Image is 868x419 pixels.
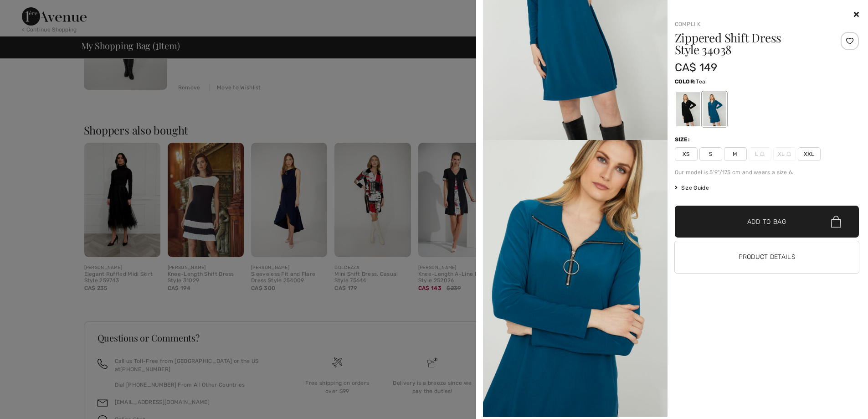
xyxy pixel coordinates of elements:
[675,206,859,238] button: Add to Bag
[699,147,722,161] span: S
[702,92,726,126] div: Teal
[675,21,700,27] a: Compli K
[675,184,709,192] span: Size Guide
[20,6,39,15] span: Chat
[675,78,696,85] span: Color:
[675,147,698,161] span: XS
[786,152,791,156] img: ring-m.svg
[831,216,841,228] img: Bag.svg
[483,140,668,417] img: compli-k-dresses-jumpsuits-teal_34038b_1_9b8a_search.jpg
[798,147,821,161] span: XXL
[675,168,859,176] div: Our model is 5'9"/175 cm and wears a size 6.
[696,78,707,85] span: Teal
[747,217,786,227] span: Add to Bag
[675,241,859,273] button: Product Details
[675,32,828,56] h1: Zippered Shift Dress Style 34038
[749,147,771,161] span: L
[724,147,747,161] span: M
[773,147,796,161] span: XL
[760,152,765,156] img: ring-m.svg
[675,135,692,144] div: Size:
[675,61,718,74] span: CA$ 149
[676,92,699,126] div: Black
